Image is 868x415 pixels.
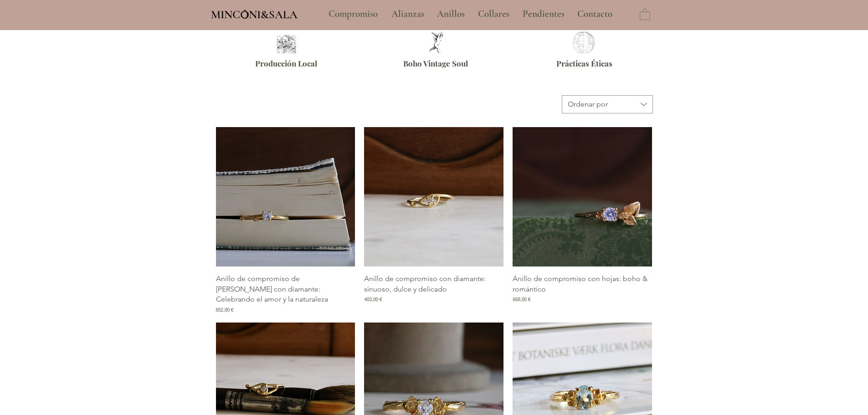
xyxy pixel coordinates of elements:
[211,8,298,21] span: MINCONI&SALA
[473,3,514,26] p: Collares
[518,3,569,26] p: Pendientes
[513,127,652,313] div: Galería de Anillo de compromiso con hojas: boho & romántico
[403,58,468,68] span: Boho Vintage Soul
[516,3,570,26] a: Pendientes
[324,3,382,26] p: Compromiso
[387,3,429,26] p: Alianzas
[241,10,249,19] img: Minconi Sala
[304,3,637,26] nav: Sitio
[570,32,597,53] img: Anillos de compromiso éticos
[216,127,355,313] div: Galería de Anillo de compromiso de rama con diamante: Celebrando el amor y la naturaleza
[255,58,317,68] span: Producción Local
[556,58,612,68] span: Prácticas Éticas
[573,3,617,26] p: Contacto
[432,3,469,26] p: Anillos
[430,3,471,26] a: Anillos
[570,3,620,26] a: Contacto
[274,35,298,53] img: Anillos de compromiso Barcelona
[385,3,430,26] a: Alianzas
[211,6,298,21] a: MINCONI&SALA
[422,32,450,53] img: Anillos de compromiso vintage
[322,3,385,26] a: Compromiso
[364,127,503,313] div: Galería de Anillo de compromiso con diamante: sinuoso, dulce y delicado
[568,99,608,109] div: Ordenar por
[471,3,516,26] a: Collares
